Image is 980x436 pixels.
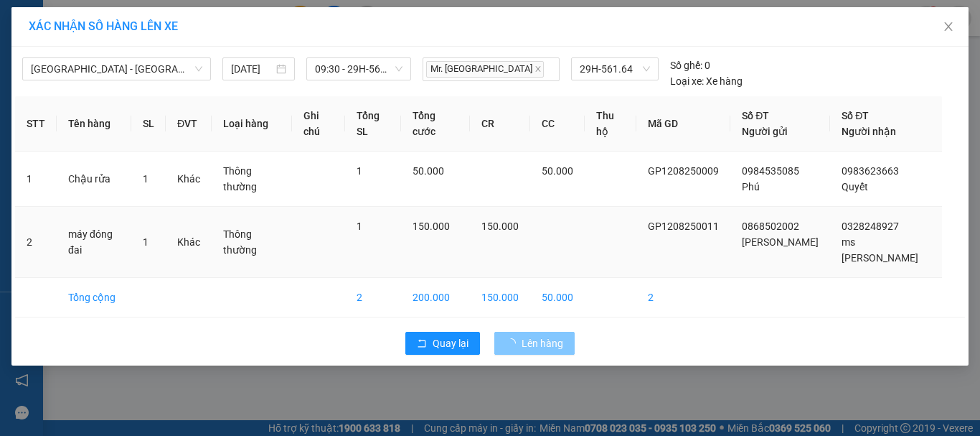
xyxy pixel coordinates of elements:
[670,57,710,73] div: 0
[580,58,650,80] span: 29H-561.64
[315,58,403,80] span: 09:30 - 29H-561.64
[357,221,362,232] span: 1
[494,332,575,355] button: Lên hàng
[417,338,427,350] span: rollback
[648,221,719,232] span: GP1208250011
[405,332,480,355] button: rollbackQuay lại
[943,21,954,32] span: close
[57,152,131,207] td: Chậu rửa
[506,338,522,348] span: loading
[742,236,819,248] span: [PERSON_NAME]
[842,221,899,232] span: 0328248927
[670,73,743,89] div: Xe hàng
[29,7,134,26] span: Cargobus MK
[166,96,212,152] th: ĐVT
[842,181,868,193] span: Quyết
[5,73,8,139] img: logo
[15,96,57,152] th: STT
[345,278,402,317] td: 2
[131,96,166,152] th: SL
[29,19,178,33] span: XÁC NHẬN SỐ HÀNG LÊN XE
[585,96,636,152] th: Thu hộ
[742,126,788,137] span: Người gửi
[143,173,149,185] span: 1
[481,221,519,232] span: 150.000
[470,278,530,317] td: 150.000
[742,165,799,177] span: 0984535085
[166,152,212,207] td: Khác
[9,73,154,135] strong: PHIẾU GỬI HÀNG: [GEOGRAPHIC_DATA] - [GEOGRAPHIC_DATA]
[842,236,918,264] span: ms [PERSON_NAME]
[13,45,151,70] span: Fanpage: CargobusMK - Hotline/Zalo: 082.3.29.22.29
[742,110,769,121] span: Số ĐT
[57,207,131,278] td: máy đóng đai
[842,165,899,177] span: 0983623663
[842,126,896,137] span: Người nhận
[212,96,292,152] th: Loại hàng
[928,7,969,47] button: Close
[155,102,240,117] span: GP1208250009
[522,335,563,351] span: Lên hàng
[212,152,292,207] td: Thông thường
[401,278,469,317] td: 200.000
[357,165,362,177] span: 1
[57,278,131,317] td: Tổng cộng
[530,278,585,317] td: 50.000
[742,221,799,232] span: 0868502002
[143,236,149,248] span: 1
[842,110,869,121] span: Số ĐT
[670,73,704,89] span: Loại xe:
[57,96,131,152] th: Tên hàng
[742,181,760,193] span: Phú
[433,335,468,351] span: Quay lại
[166,207,212,278] td: Khác
[648,165,719,177] span: GP1208250009
[345,96,402,152] th: Tổng SL
[470,96,530,152] th: CR
[19,29,146,42] span: 835 Giải Phóng, Giáp Bát
[31,58,202,80] span: Hà Nội - Phủ Lý
[15,152,57,207] td: 1
[15,207,57,278] td: 2
[542,165,573,177] span: 50.000
[413,221,450,232] span: 150.000
[636,96,730,152] th: Mã GD
[231,61,273,77] input: 12/08/2025
[670,57,702,73] span: Số ghế:
[636,278,730,317] td: 2
[212,207,292,278] td: Thông thường
[426,61,544,78] span: Mr. [GEOGRAPHIC_DATA]
[401,96,469,152] th: Tổng cước
[534,65,542,73] span: close
[292,96,345,152] th: Ghi chú
[413,165,444,177] span: 50.000
[530,96,585,152] th: CC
